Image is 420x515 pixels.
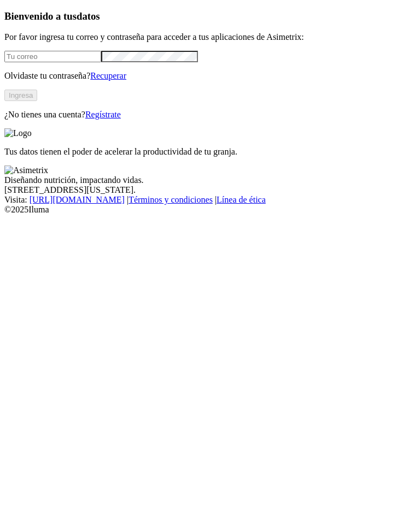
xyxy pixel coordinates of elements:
a: Línea de ética [217,195,266,204]
div: © 2025 Iluma [4,205,416,215]
input: Tu correo [4,51,101,62]
h3: Bienvenido a tus [4,10,416,22]
a: Recuperar [90,71,126,80]
p: Tus datos tienen el poder de acelerar la productividad de tu granja. [4,147,416,157]
img: Logo [4,128,32,138]
a: Términos y condiciones [129,195,213,204]
div: Diseñando nutrición, impactando vidas. [4,175,416,185]
p: ¿No tienes una cuenta? [4,110,416,120]
p: Por favor ingresa tu correo y contraseña para acceder a tus aplicaciones de Asimetrix: [4,32,416,42]
img: Asimetrix [4,165,48,175]
span: datos [77,10,100,22]
button: Ingresa [4,90,37,101]
a: Regístrate [85,110,121,119]
a: [URL][DOMAIN_NAME] [30,195,125,204]
div: [STREET_ADDRESS][US_STATE]. [4,185,416,195]
p: Olvidaste tu contraseña? [4,71,416,81]
div: Visita : | | [4,195,416,205]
